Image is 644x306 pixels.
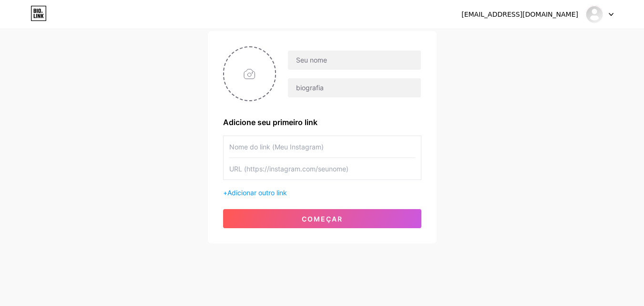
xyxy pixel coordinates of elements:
input: Nome do link (Meu Instagram) [229,136,415,158]
font: Adicionar outro link [227,189,287,197]
img: indicações [585,5,603,23]
input: biografia [288,78,420,97]
font: + [223,189,227,197]
font: Adicione seu primeiro link [223,117,317,127]
font: [EMAIL_ADDRESS][DOMAIN_NAME] [461,11,578,18]
input: URL (https://instagram.com/seunome) [229,158,415,179]
input: Seu nome [288,51,420,70]
font: começar [302,215,343,223]
button: começar [223,209,421,228]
